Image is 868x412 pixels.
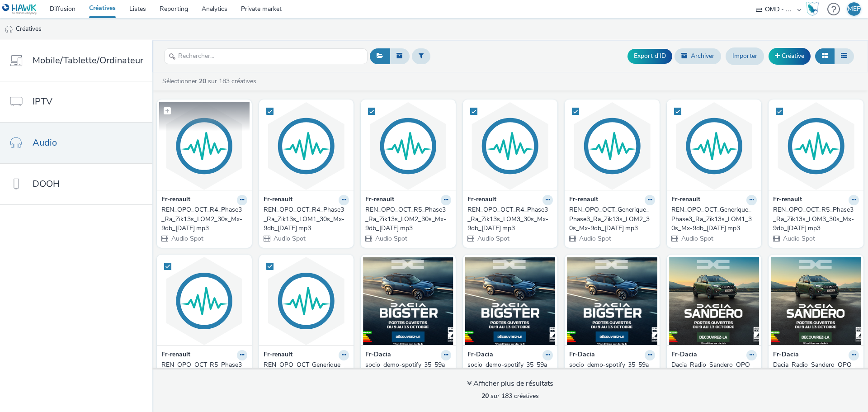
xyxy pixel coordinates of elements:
[481,392,489,400] strong: 20
[164,48,368,64] input: Rechercher...
[782,234,815,243] span: Audio Spot
[363,102,453,190] img: REN_OPO_OCT_R5_Phase3_Ra_Zik13s_LOM2_30s_Mx-9db_2025-09-18.mp3 visual
[773,205,855,233] div: REN_OPO_OCT_R5_Phase3_Ra_Zik13s_LOM3_30s_Mx-9db_[DATE].mp3
[726,47,764,65] a: Importer
[773,205,859,233] a: REN_OPO_OCT_R5_Phase3_Ra_Zik13s_LOM3_30s_Mx-9db_[DATE].mp3
[671,360,754,388] div: Dacia_Radio_Sandero_OPO_30s_LOM3_Mix-9dBFS_[DATE]_Spotify
[476,234,509,243] span: Audio Spot
[806,2,823,16] a: Hawk Academy
[569,350,595,360] strong: Fr-Dacia
[467,205,550,233] div: REN_OPO_OCT_R4_Phase3_Ra_Zik13s_LOM3_30s_Mx-9db_[DATE].mp3
[671,195,700,205] strong: Fr-renault
[161,360,244,388] div: REN_OPO_OCT_R5_Phase3_Ra_Zik13s_LOM1_30s_Mx-9db_[DATE].mp3
[33,54,143,67] span: Mobile/Tablette/Ordinateur
[467,195,496,205] strong: Fr-renault
[365,195,394,205] strong: Fr-renault
[848,2,860,16] div: MEF
[465,257,556,345] img: socio_demo-spotify_35_59ans-bigster_opo_octobre-s_audio2-pcc-nd-na-cpm-30_no_skip visual
[680,234,713,243] span: Audio Spot
[159,102,250,190] img: REN_OPO_OCT_R4_Phase3_Ra_Zik13s_LOM2_30s_Mx-9db_2025-09-18.mp3 visual
[264,360,349,388] a: REN_OPO_OCT_Generique_Phase3_Ra_Zik13s_LOM3_30s_Mx-9db_[DATE].mp3
[769,48,811,64] a: Créative
[467,205,553,233] a: REN_OPO_OCT_R4_Phase3_Ra_Zik13s_LOM3_30s_Mx-9db_[DATE].mp3
[675,48,721,64] button: Archiver
[569,195,598,205] strong: Fr-renault
[771,102,861,190] img: REN_OPO_OCT_R5_Phase3_Ra_Zik13s_LOM3_30s_Mx-9db_2025-09-18.mp3 visual
[569,360,651,388] div: socio_demo-spotify_35_59ans-bigster_opo_octobre-s_audio3-pcc-nd-na-cpm-30_no_skip
[815,48,835,64] button: Grille
[374,234,407,243] span: Audio Spot
[567,257,657,345] img: socio_demo-spotify_35_59ans-bigster_opo_octobre-s_audio3-pcc-nd-na-cpm-30_no_skip visual
[671,360,757,388] a: Dacia_Radio_Sandero_OPO_30s_LOM3_Mix-9dBFS_[DATE]_Spotify
[261,257,352,345] img: REN_OPO_OCT_Generique_Phase3_Ra_Zik13s_LOM3_30s_Mx-9db_2025-09-18.mp3 visual
[170,234,203,243] span: Audio Spot
[161,77,260,85] a: Sélectionner sur 183 créatives
[671,205,757,233] a: REN_OPO_OCT_Generique_Phase3_Ra_Zik13s_LOM1_30s_Mx-9db_[DATE].mp3
[569,205,651,233] div: REN_OPO_OCT_Generique_Phase3_Ra_Zik13s_LOM2_30s_Mx-9db_[DATE].mp3
[671,205,754,233] div: REN_OPO_OCT_Generique_Phase3_Ra_Zik13s_LOM1_30s_Mx-9db_[DATE].mp3
[365,205,448,233] div: REN_OPO_OCT_R5_Phase3_Ra_Zik13s_LOM2_30s_Mx-9db_[DATE].mp3
[261,102,352,190] img: REN_OPO_OCT_R4_Phase3_Ra_Zik13s_LOM1_30s_Mx-9db_2025-09-18.mp3 visual
[569,360,655,388] a: socio_demo-spotify_35_59ans-bigster_opo_octobre-s_audio3-pcc-nd-na-cpm-30_no_skip
[806,2,819,16] img: Hawk Academy
[264,205,349,233] a: REN_OPO_OCT_R4_Phase3_Ra_Zik13s_LOM1_30s_Mx-9db_[DATE].mp3
[161,350,190,360] strong: Fr-renault
[161,205,247,233] a: REN_OPO_OCT_R4_Phase3_Ra_Zik13s_LOM2_30s_Mx-9db_[DATE].mp3
[2,4,37,15] img: undefined Logo
[467,360,550,388] div: socio_demo-spotify_35_59ans-bigster_opo_octobre-s_audio2-pcc-nd-na-cpm-30_no_skip
[773,350,799,360] strong: Fr-Dacia
[481,392,539,400] span: sur 183 créatives
[467,360,553,388] a: socio_demo-spotify_35_59ans-bigster_opo_octobre-s_audio2-pcc-nd-na-cpm-30_no_skip
[264,195,292,205] strong: Fr-renault
[467,379,553,389] div: Afficher plus de résultats
[33,136,57,149] span: Audio
[199,77,206,85] strong: 20
[627,49,672,63] button: Export d'ID
[273,234,306,243] span: Audio Spot
[159,257,250,345] img: REN_OPO_OCT_R5_Phase3_Ra_Zik13s_LOM1_30s_Mx-9db_2025-09-18.mp3 visual
[467,350,493,360] strong: Fr-Dacia
[773,360,855,388] div: Dacia_Radio_Sandero_OPO_30s_LOM2_Mix-9dBFS_[DATE]_Spotify
[771,257,861,345] img: Dacia_Radio_Sandero_OPO_30s_LOM2_Mix-9dBFS_2025-09-27_Spotify visual
[264,205,346,233] div: REN_OPO_OCT_R4_Phase3_Ra_Zik13s_LOM1_30s_Mx-9db_[DATE].mp3
[161,195,190,205] strong: Fr-renault
[365,360,451,388] a: socio_demo-spotify_35_59ans-bigster_opo_octobre-s_audio1-pcc-nd-na-cpm-30_no_skip
[363,257,453,345] img: socio_demo-spotify_35_59ans-bigster_opo_octobre-s_audio1-pcc-nd-na-cpm-30_no_skip visual
[773,360,859,388] a: Dacia_Radio_Sandero_OPO_30s_LOM2_Mix-9dBFS_[DATE]_Spotify
[161,205,244,233] div: REN_OPO_OCT_R4_Phase3_Ra_Zik13s_LOM2_30s_Mx-9db_[DATE].mp3
[365,350,391,360] strong: Fr-Dacia
[365,205,451,233] a: REN_OPO_OCT_R5_Phase3_Ra_Zik13s_LOM2_30s_Mx-9db_[DATE].mp3
[669,257,759,345] img: Dacia_Radio_Sandero_OPO_30s_LOM3_Mix-9dBFS_2025-09-27_Spotify visual
[569,205,655,233] a: REN_OPO_OCT_Generique_Phase3_Ra_Zik13s_LOM2_30s_Mx-9db_[DATE].mp3
[773,195,802,205] strong: Fr-renault
[264,350,292,360] strong: Fr-renault
[671,350,697,360] strong: Fr-Dacia
[33,95,52,108] span: IPTV
[834,48,854,64] button: Liste
[5,25,14,34] img: audio
[465,102,556,190] img: REN_OPO_OCT_R4_Phase3_Ra_Zik13s_LOM3_30s_Mx-9db_2025-09-18.mp3 visual
[567,102,657,190] img: REN_OPO_OCT_Generique_Phase3_Ra_Zik13s_LOM2_30s_Mx-9db_2025-09-18.mp3 visual
[578,234,611,243] span: Audio Spot
[161,360,247,388] a: REN_OPO_OCT_R5_Phase3_Ra_Zik13s_LOM1_30s_Mx-9db_[DATE].mp3
[669,102,759,190] img: REN_OPO_OCT_Generique_Phase3_Ra_Zik13s_LOM1_30s_Mx-9db_2025-09-18.mp3 visual
[33,177,60,190] span: DOOH
[365,360,448,388] div: socio_demo-spotify_35_59ans-bigster_opo_octobre-s_audio1-pcc-nd-na-cpm-30_no_skip
[264,360,346,388] div: REN_OPO_OCT_Generique_Phase3_Ra_Zik13s_LOM3_30s_Mx-9db_[DATE].mp3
